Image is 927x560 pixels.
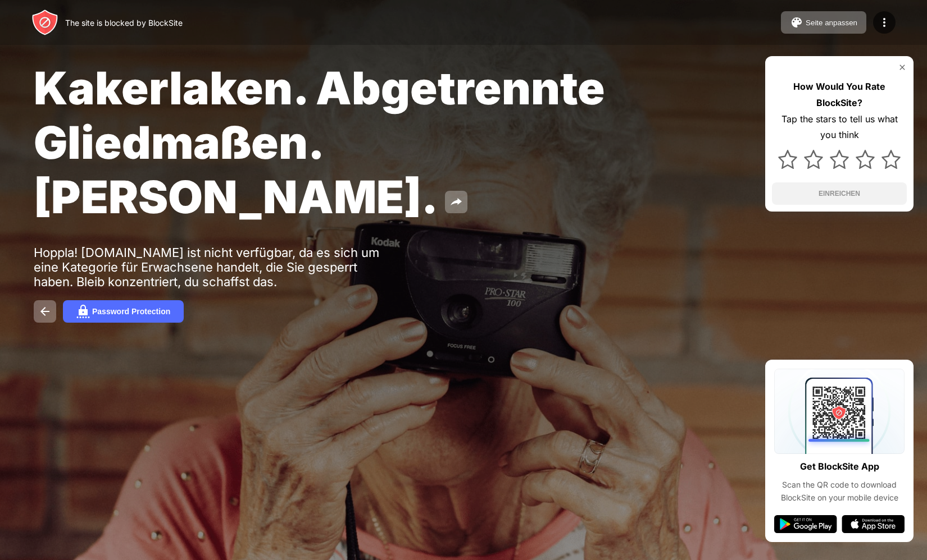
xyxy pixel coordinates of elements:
[63,300,184,323] button: Password Protection
[76,305,90,318] img: password.svg
[31,9,58,36] img: header-logo.svg
[774,515,837,533] img: google-play.svg
[774,479,905,504] div: Scan the QR code to download BlockSite on your mobile device
[898,63,907,72] img: rate-us-close.svg
[806,19,857,27] div: Seite anpassen
[34,245,381,289] div: Hoppla! [DOMAIN_NAME] ist nicht verfügbar, da es sich um eine Kategorie für Erwachsene handelt, d...
[790,16,803,29] img: pallet.svg
[778,150,797,169] img: star.svg
[800,458,879,475] div: Get BlockSite App
[881,150,901,169] img: star.svg
[772,79,907,111] div: How Would You Rate BlockSite?
[804,150,823,169] img: star.svg
[830,150,849,169] img: star.svg
[772,111,907,144] div: Tap the stars to tell us what you think
[34,61,605,224] span: Kakerlaken. Abgetrennte Gliedmaßen. [PERSON_NAME].
[449,195,463,209] img: share.svg
[774,369,905,454] img: qrcode.svg
[38,305,52,318] img: back.svg
[856,150,875,169] img: star.svg
[65,18,183,27] div: The site is blocked by BlockSite
[878,16,891,29] img: menu-icon.svg
[842,515,905,533] img: app-store.svg
[92,307,170,316] div: Password Protection
[772,182,907,205] button: EINREICHEN
[34,419,299,547] iframe: Banner
[781,11,866,34] button: Seite anpassen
